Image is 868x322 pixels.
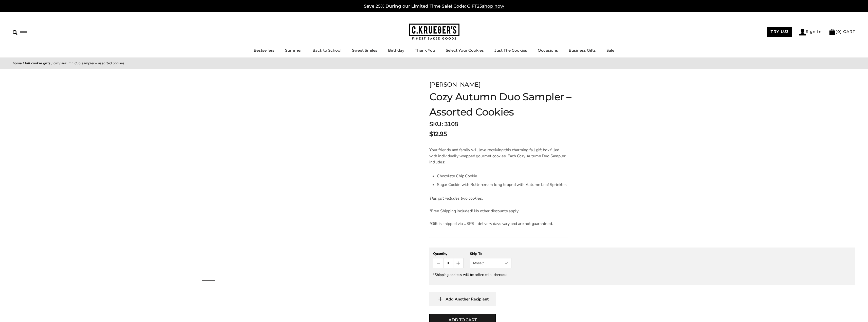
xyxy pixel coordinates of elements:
[429,221,568,227] p: *Gift is shipped via USPS - delivery days vary and are not guaranteed.
[444,120,458,128] span: 3108
[51,61,52,66] span: |
[437,172,568,180] li: Chocolate Chip Cookie
[429,292,496,306] button: Add Another Recipient
[470,258,511,268] button: Myself
[799,29,822,35] a: Sign In
[446,48,484,53] a: Select Your Cookies
[429,89,591,120] h1: Cozy Autumn Duo Sampler – Assorted Cookies
[429,120,443,128] strong: SKU:
[606,48,614,53] a: Sale
[767,27,792,37] a: TRY US!
[538,48,558,53] a: Occasions
[285,48,302,53] a: Summer
[25,61,50,66] a: Fall Cookie Gifts
[829,29,855,34] a: (0) CART
[13,30,17,35] img: Search
[433,258,443,268] button: Count minus
[415,48,435,53] a: Thank You
[53,61,124,66] span: Cozy Autumn Duo Sampler – Assorted Cookies
[429,129,447,139] span: $12.95
[569,48,596,53] a: Business Gifts
[799,29,806,35] img: Account
[409,24,459,40] img: C.KRUEGER'S
[429,147,568,165] p: Your friends and family will love receiving this charming fall gift box filled with individually ...
[443,258,453,268] input: Quantity
[429,196,483,201] em: This gift includes two cookies.
[433,272,852,277] div: *Shipping address will be collected at checkout
[352,48,377,53] a: Sweet Smiles
[364,4,504,9] a: Save 25% During our Limited Time Sale! Code: GIFT25shop now
[13,60,855,66] nav: breadcrumbs
[470,251,511,256] div: Ship To
[837,29,840,34] span: 0
[23,61,24,66] span: |
[482,4,504,9] span: shop now
[829,29,836,35] img: Bag
[494,48,527,53] a: Just The Cookies
[13,61,22,66] a: Home
[254,48,274,53] a: Bestsellers
[446,297,489,302] span: Add Another Recipient
[312,48,341,53] a: Back to School
[433,251,464,256] div: Quantity
[437,180,568,189] li: Sugar Cookie with Buttercream Icing topped with Autumn Leaf Sprinkles
[429,248,855,285] gfm-form: New recipient
[13,28,73,36] input: Search
[453,258,463,268] button: Count plus
[429,208,568,214] p: *Free Shipping included! No other discounts apply.
[429,80,591,89] div: [PERSON_NAME]
[388,48,404,53] a: Birthday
